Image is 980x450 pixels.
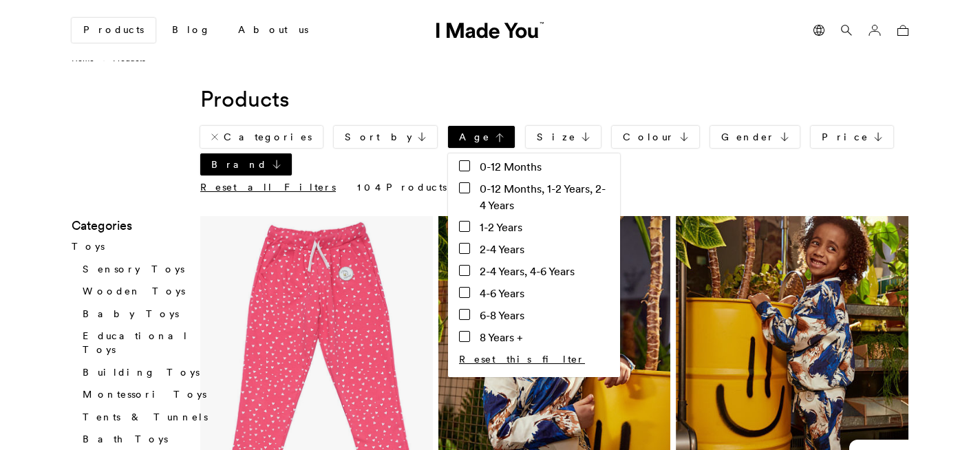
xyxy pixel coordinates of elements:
[459,287,470,298] input: 4-6 Years
[200,181,447,195] p: Products
[200,153,292,175] a: Brand
[161,19,222,42] a: Blog
[83,330,189,356] a: Educational Toys
[459,329,523,345] label: 8 Years +
[227,19,319,42] a: About us
[459,221,470,232] input: 1-2 Years
[459,158,542,175] label: 0-12 Months
[459,263,575,279] label: 2-4 Years, 4-6 Years
[200,181,336,193] a: Reset all Filters
[83,263,184,275] a: Sensory Toys
[459,243,470,254] input: 2-4 Years
[459,160,470,171] input: 0-12 Months
[526,126,601,148] a: Size
[459,182,470,193] input: 0-12 Months, 1-2 Years, 2-4 Years
[83,286,185,298] a: Wooden Toys
[448,126,515,148] a: Age
[459,241,524,257] label: 2-4 Years
[72,240,105,253] a: Toys
[83,366,200,378] a: Building Toys
[200,126,323,148] a: Categories
[72,216,216,235] h3: Categories
[459,353,585,365] a: Reset this filter
[357,181,386,193] span: 104
[459,285,524,301] label: 4-6 Years
[612,126,699,148] a: Colour
[334,126,437,148] a: Sort by
[72,18,156,43] a: Products
[83,308,179,320] a: Baby Toys
[459,219,522,235] label: 1-2 Years
[710,126,800,148] a: Gender
[459,307,524,323] label: 6-8 Years
[83,389,206,401] a: Montessori Toys
[83,411,208,423] a: Tents & Tunnels
[459,180,609,213] label: 0-12 Months, 1-2 Years, 2-4 Years
[459,265,470,276] input: 2-4 Years, 4-6 Years
[83,433,168,446] a: Bath Toys
[459,331,470,342] input: 8 Years +
[200,84,908,115] h1: Products
[459,309,470,320] input: 6-8 Years
[811,126,893,148] a: Price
